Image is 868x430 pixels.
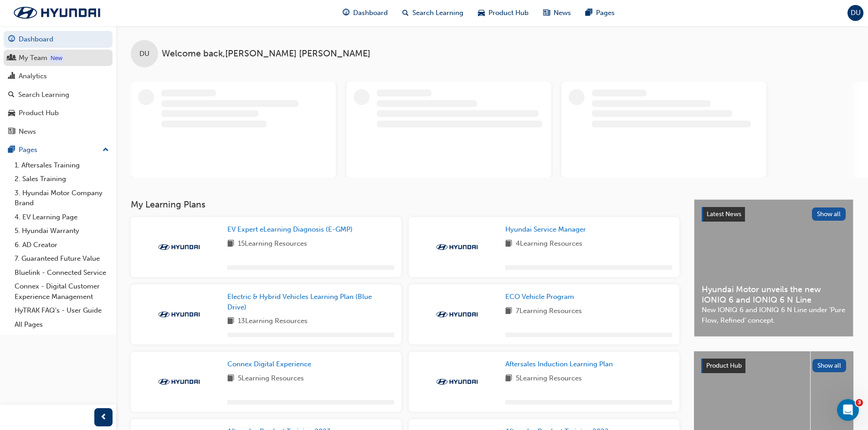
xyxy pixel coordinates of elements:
[11,318,113,332] a: All Pages
[812,207,846,221] button: Show all
[227,225,353,233] span: EV Expert eLearning Diagnosis (E-GMP)
[543,7,550,19] span: news-icon
[19,108,59,118] div: Product Hub
[586,7,592,19] span: pages-icon
[505,306,512,317] span: book-icon
[131,199,679,210] h3: My Learning Plans
[11,210,113,224] a: 4. EV Learning Page
[100,412,107,423] span: prev-icon
[227,292,394,312] a: Electric & Hybrid Vehicles Learning Plan (Blue Drive)
[227,316,234,327] span: book-icon
[238,316,308,327] span: 13 Learning Resources
[4,68,113,85] a: Analytics
[335,4,395,22] a: guage-iconDashboard
[488,8,529,18] span: Product Hub
[154,243,204,252] img: Trak
[432,310,482,319] img: Trak
[432,243,482,252] img: Trak
[4,29,113,142] button: DashboardMy TeamAnalyticsSearch LearningProduct HubNews
[154,377,204,386] img: Trak
[8,109,15,117] span: car-icon
[694,199,853,337] a: Latest NewsShow allHyundai Motor unveils the new IONIQ 6 and IONIQ 6 N LineNew IONIQ 6 and IONIQ ...
[4,50,113,66] a: My Team
[8,72,15,81] span: chart-icon
[516,238,582,250] span: 4 Learning Resources
[11,238,113,252] a: 6. AD Creator
[238,238,307,250] span: 15 Learning Resources
[49,54,64,63] div: Tooltip anchor
[702,305,846,325] span: New IONIQ 6 and IONIQ 6 N Line under ‘Pure Flow, Refined’ concept.
[11,158,113,172] a: 1. Aftersales Training
[4,105,113,121] a: Product Hub
[353,8,388,18] span: Dashboard
[8,128,15,136] span: news-icon
[162,49,370,59] span: Welcome back , [PERSON_NAME] [PERSON_NAME]
[596,8,615,18] span: Pages
[702,207,846,222] a: Latest NewsShow all
[412,8,463,18] span: Search Learning
[505,292,578,302] a: ECO Vehicle Program
[11,279,113,304] a: Connex - Digital Customer Experience Management
[578,4,622,22] a: pages-iconPages
[238,373,304,384] span: 5 Learning Resources
[11,252,113,266] a: 7. Guaranteed Future Value
[227,360,311,368] span: Connex Digital Experience
[536,4,578,22] a: news-iconNews
[4,86,113,103] a: Search Learning
[19,71,47,81] div: Analytics
[11,224,113,238] a: 5. Hyundai Warranty
[505,238,512,250] span: book-icon
[706,362,742,369] span: Product Hub
[19,145,37,155] div: Pages
[505,224,590,235] a: Hyundai Service Manager
[505,293,574,301] span: ECO Vehicle Program
[227,224,356,235] a: EV Expert eLearning Diagnosis (E-GMP)
[516,373,582,384] span: 5 Learning Resources
[4,123,113,140] a: News
[702,284,846,305] span: Hyundai Motor unveils the new IONIQ 6 and IONIQ 6 N Line
[847,5,863,21] button: DU
[11,304,113,318] a: HyTRAK FAQ's - User Guide
[227,238,234,250] span: book-icon
[4,142,113,158] button: Pages
[4,31,113,48] a: Dashboard
[402,7,409,19] span: search-icon
[505,360,613,368] span: Aftersales Induction Learning Plan
[395,4,471,22] a: search-iconSearch Learning
[11,266,113,280] a: Bluelink - Connected Service
[812,359,847,372] button: Show all
[11,172,113,186] a: 2. Sales Training
[11,186,113,210] a: 3. Hyundai Motor Company Brand
[8,91,15,99] span: search-icon
[19,53,47,63] div: My Team
[154,310,204,319] img: Trak
[505,225,586,233] span: Hyundai Service Manager
[5,3,109,22] img: Trak
[19,126,36,137] div: News
[8,146,15,154] span: pages-icon
[227,293,372,311] span: Electric & Hybrid Vehicles Learning Plan (Blue Drive)
[471,4,536,22] a: car-iconProduct Hub
[837,399,859,421] iframe: Intercom live chat
[8,35,15,44] span: guage-icon
[139,49,149,59] span: DU
[707,210,741,218] span: Latest News
[505,373,512,384] span: book-icon
[103,144,109,156] span: up-icon
[856,399,863,406] span: 3
[227,359,315,369] a: Connex Digital Experience
[505,359,616,369] a: Aftersales Induction Learning Plan
[8,54,15,62] span: people-icon
[343,7,349,19] span: guage-icon
[554,8,571,18] span: News
[432,377,482,386] img: Trak
[227,373,234,384] span: book-icon
[516,306,582,317] span: 7 Learning Resources
[701,359,846,373] a: Product HubShow all
[851,8,861,18] span: DU
[18,90,69,100] div: Search Learning
[478,7,485,19] span: car-icon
